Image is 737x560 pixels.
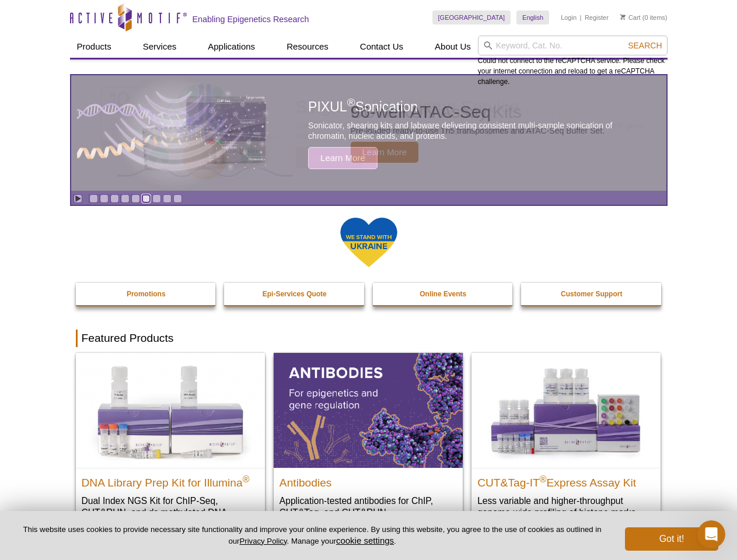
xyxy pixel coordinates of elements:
img: DNA Library Prep Kit for Illumina [76,353,265,467]
a: Products [70,36,118,58]
strong: Epi-Services Quote [263,290,327,298]
sup: ® [540,474,547,484]
li: (0 items) [620,10,668,24]
article: PIXUL Sonication [71,75,666,191]
p: Less variable and higher-throughput genome-wide profiling of histone marks​. [477,495,655,519]
a: DNA Library Prep Kit for Illumina DNA Library Prep Kit for Illumina® Dual Index NGS Kit for ChIP-... [76,353,265,541]
a: Contact Us [353,36,410,58]
img: All Antibodies [274,353,463,467]
button: cookie settings [336,535,394,545]
input: Keyword, Cat. No. [478,36,668,55]
p: Application-tested antibodies for ChIP, CUT&Tag, and CUT&RUN. [280,495,457,519]
a: Applications [201,36,262,58]
strong: Online Events [420,290,466,298]
button: Search [624,40,665,51]
img: PIXUL sonication [77,75,270,191]
a: CUT&Tag-IT® Express Assay Kit CUT&Tag-IT®Express Assay Kit Less variable and higher-throughput ge... [471,353,661,530]
a: All Antibodies Antibodies Application-tested antibodies for ChIP, CUT&Tag, and CUT&RUN. [274,353,463,530]
a: Go to slide 3 [110,194,119,203]
strong: Customer Support [561,290,622,298]
strong: Promotions [127,290,166,298]
a: Go to slide 6 [142,194,151,203]
a: Toggle autoplay [74,194,82,203]
a: About Us [428,36,478,58]
li: | [580,10,582,24]
p: Dual Index NGS Kit for ChIP-Seq, CUT&RUN, and ds methylated DNA assays. [82,495,259,530]
a: Go to slide 8 [163,194,172,203]
a: Go to slide 5 [131,194,140,203]
h2: Featured Products [76,330,662,347]
a: Login [561,13,577,22]
button: Got it! [625,527,718,551]
div: Could not connect to the reCAPTCHA service. Please check your internet connection and reload to g... [478,36,668,87]
span: PIXUL Sonication [308,99,418,114]
a: Register [585,13,609,22]
sup: ® [347,97,355,109]
a: Go to slide 4 [121,194,130,203]
a: English [516,10,549,24]
a: Services [136,36,184,58]
span: Learn More [308,147,378,169]
sup: ® [243,474,250,484]
a: Epi-Services Quote [224,283,365,305]
a: PIXUL sonication PIXUL®Sonication Sonicator, shearing kits and labware delivering consistent mult... [71,75,666,191]
a: Resources [280,36,336,58]
a: Cart [620,13,641,22]
img: CUT&Tag-IT® Express Assay Kit [471,353,661,467]
a: Online Events [373,283,514,305]
a: [GEOGRAPHIC_DATA] [432,10,511,24]
h2: CUT&Tag-IT Express Assay Kit [477,471,655,489]
a: Privacy Policy [239,537,287,545]
a: Go to slide 7 [152,194,161,203]
span: Search [628,41,662,50]
p: This website uses cookies to provide necessary site functionality and improve your online experie... [19,524,606,547]
p: Sonicator, shearing kits and labware delivering consistent multi-sample sonication of chromatin, ... [308,120,640,141]
iframe: Intercom live chat [697,520,725,548]
h2: Antibodies [280,471,457,489]
a: Customer Support [521,283,662,305]
a: Go to slide 2 [100,194,109,203]
a: Promotions [76,283,217,305]
a: Go to slide 9 [173,194,182,203]
h2: Enabling Epigenetics Research [193,14,309,24]
img: Your Cart [620,14,626,20]
a: Go to slide 1 [89,194,98,203]
h2: DNA Library Prep Kit for Illumina [82,471,259,489]
img: We Stand With Ukraine [340,216,398,268]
